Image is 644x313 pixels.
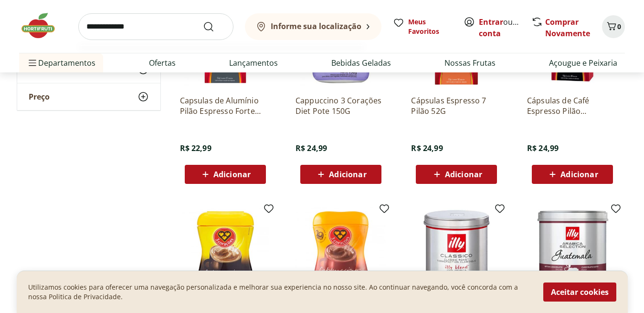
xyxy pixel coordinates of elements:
[479,17,531,39] a: Criar conta
[78,13,233,40] input: search
[545,17,590,39] a: Comprar Novamente
[185,165,266,184] button: Adicionar
[180,95,271,116] a: Capsulas de Alumínio Pilão Espresso Forte Lungo 10 Unidades
[300,165,381,184] button: Adicionar
[445,171,482,178] span: Adicionar
[416,165,497,184] button: Adicionar
[180,207,271,297] img: Cappuccino 3 Corações Classic Pote 200G
[479,17,503,27] a: Entrar
[411,207,502,297] img: Café em pó moído Clássico para filtro Illy 125g
[213,171,251,178] span: Adicionar
[229,57,278,69] a: Lançamentos
[17,83,160,110] button: Preço
[296,143,327,153] span: R$ 24,99
[329,171,366,178] span: Adicionar
[527,95,618,116] a: Cápsulas de Café Espresso Pilão Extraforte 52g
[549,57,617,69] a: Açougue e Peixaria
[543,283,616,302] button: Aceitar cookies
[393,17,452,36] a: Meus Favoritos
[411,143,443,153] span: R$ 24,99
[271,21,361,31] b: Informe sua localização
[331,57,391,69] a: Bebidas Geladas
[203,21,226,32] button: Submit Search
[527,207,618,297] img: Café em pó moído Arábica Selection Guatemala Illy 125g
[560,171,598,178] span: Adicionar
[602,15,625,38] button: Carrinho
[479,16,521,39] span: ou
[180,143,211,153] span: R$ 22,99
[27,51,95,74] span: Departamentos
[411,95,502,116] a: Cápsulas Espresso 7 Pilão 52G
[408,17,452,36] span: Meus Favoritos
[527,143,559,153] span: R$ 24,99
[296,95,386,116] a: Cappuccino 3 Corações Diet Pote 150G
[532,165,613,184] button: Adicionar
[245,13,381,40] button: Informe sua localização
[27,51,38,74] button: Menu
[444,57,496,69] a: Nossas Frutas
[149,57,176,69] a: Ofertas
[617,22,621,31] span: 0
[19,11,67,40] img: Hortifruti
[29,92,50,101] span: Preço
[296,207,386,297] img: Cappuccino 3 Corações Chocolate Pote 200G
[28,283,532,302] p: Utilizamos cookies para oferecer uma navegação personalizada e melhorar sua experiencia no nosso ...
